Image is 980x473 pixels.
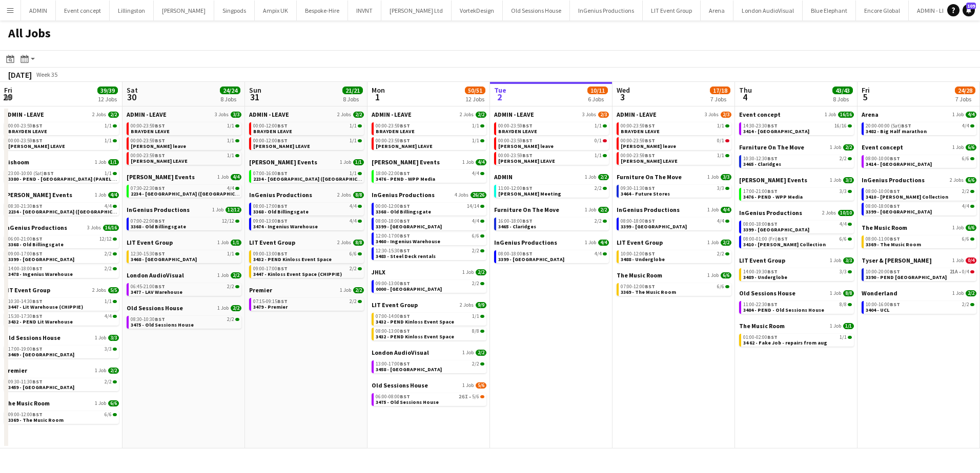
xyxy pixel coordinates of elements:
[840,189,847,194] span: 3/3
[498,186,533,191] span: 11:00-12:00
[4,158,119,166] a: Dishoom1 Job1/1
[721,207,731,213] span: 4/4
[717,153,724,158] span: 1/1
[621,122,729,134] a: 00:00-23:59BST1/1BRAYDEN LEAVE
[739,111,854,143] div: Event concept1 Job16/1614:30-23:30BST16/163414 - [GEOGRAPHIC_DATA]
[337,192,351,198] span: 2 Jobs
[131,190,254,197] span: 2234 - Four Seasons Hampshire (Luton)
[963,4,975,16] a: 109
[890,203,900,209] span: BST
[249,191,312,199] span: InGenius Productions
[108,159,119,165] span: 1/1
[621,158,678,164] span: Chris Lane LEAVE
[4,158,119,191] div: Dishoom1 Job1/123:00-10:00 (Sat)BST1/13380 - PEND - [GEOGRAPHIC_DATA] (PANEL VAN)
[4,111,119,118] a: ADMIN - LEAVE2 Jobs2/2
[743,189,778,194] span: 17:00-21:00
[372,111,486,158] div: ADMIN - LEAVE2 Jobs2/200:00-23:59BST1/1BRAYDEN LEAVE00:00-23:59BST1/1[PERSON_NAME] LEAVE
[44,170,54,177] span: BST
[350,138,357,143] span: 1/1
[621,138,655,143] span: 00:00-23:59
[381,1,452,20] button: [PERSON_NAME] Ltd
[862,143,903,151] span: Event concept
[743,161,781,167] span: 3465 - Claridges
[621,128,660,135] span: BRAYDEN LEAVE
[822,210,836,216] span: 2 Jobs
[498,153,533,158] span: 00:00-23:59
[131,153,165,158] span: 00:00-23:59
[231,174,241,180] span: 4/4
[217,174,229,180] span: 1 Job
[131,138,165,143] span: 00:00-23:59
[645,122,655,129] span: BST
[962,204,969,209] span: 4/4
[739,209,854,256] div: InGenius Productions2 Jobs10/1008:00-18:00BST4/43399 - [GEOGRAPHIC_DATA]08:00-01:00 (Fri)BST6/634...
[743,123,778,128] span: 14:30-23:30
[127,206,241,213] a: InGenius Productions1 Job12/12
[498,158,555,164] span: Chris Lane LEAVE
[155,152,165,159] span: BST
[400,122,410,129] span: BST
[494,173,609,206] div: ADMIN1 Job2/211:00-12:00BST2/2[PERSON_NAME] Meeting
[350,204,357,209] span: 4/4
[353,159,364,165] span: 1/1
[862,143,976,176] div: Event concept1 Job6/608:00-10:00BST6/63414 - [GEOGRAPHIC_DATA]
[598,112,609,118] span: 2/3
[909,1,964,20] button: ADMIN - LEAVE
[372,191,486,199] a: InGenius Productions4 Jobs26/26
[834,123,847,128] span: 16/16
[739,176,854,184] a: [PERSON_NAME] Events1 Job3/3
[838,112,854,118] span: 16/16
[717,138,724,143] span: 0/1
[866,204,900,209] span: 08:00-18:00
[522,152,533,159] span: BST
[249,158,317,166] span: Hannah Hope Events
[376,138,410,143] span: 00:00-23:59
[617,111,657,118] span: ADMIN - LEAVE
[494,173,609,181] a: ADMIN1 Job2/2
[494,111,534,118] span: ADMIN - LEAVE
[8,137,117,149] a: 00:00-23:59BST1/1[PERSON_NAME] LEAVE
[866,155,974,167] a: 08:00-10:00BST6/63414 - [GEOGRAPHIC_DATA]
[255,1,297,20] button: Ampix UK
[825,112,836,118] span: 1 Job
[950,177,964,183] span: 2 Jobs
[585,207,596,213] span: 1 Job
[962,123,969,128] span: 4/4
[108,192,119,198] span: 4/4
[494,173,513,181] span: ADMIN
[494,206,609,239] div: Furniture On The Move1 Job2/216:00-18:00BST2/23465 - Claridges
[621,152,729,164] a: 00:00-23:59BST1/1[PERSON_NAME] LEAVE
[253,143,310,149] span: Chris Lane LEAVE
[966,177,976,183] span: 6/6
[617,206,731,239] div: InGenius Productions1 Job4/408:00-18:00BST4/43399 - [GEOGRAPHIC_DATA]
[717,123,724,128] span: 1/1
[856,1,909,20] button: Encore Global
[498,123,533,128] span: 00:00-23:59
[503,1,570,20] button: Old Sessions House
[621,190,670,197] span: 3464 - Future Stores
[476,112,486,118] span: 2/2
[452,1,503,20] button: VortekDesign
[350,171,357,176] span: 1/1
[743,188,852,200] a: 17:00-21:00BST3/33476 - PEND - WPP Media
[862,143,976,151] a: Event concept1 Job6/6
[372,191,435,199] span: InGenius Productions
[376,204,410,209] span: 00:00-12:00
[830,144,841,150] span: 1 Job
[866,188,974,200] a: 08:00-10:00BST2/23410 - [PERSON_NAME] Collection
[227,123,234,128] span: 1/1
[862,176,976,184] a: InGenius Productions2 Jobs6/6
[472,123,479,128] span: 1/1
[498,143,554,149] span: Chris Ames leave
[866,156,900,161] span: 08:00-10:00
[743,156,778,161] span: 10:30-12:30
[131,137,239,149] a: 00:00-23:59BST1/1[PERSON_NAME] leave
[621,153,655,158] span: 00:00-23:59
[376,171,410,176] span: 18:00-22:00
[376,203,484,214] a: 00:00-12:00BST14/143368 - Old Billingsgate
[739,143,804,151] span: Furniture On The Move
[253,138,288,143] span: 00:00-12:00
[767,155,778,162] span: BST
[249,158,364,166] a: [PERSON_NAME] Events1 Job1/1
[376,143,433,149] span: Chris Lane LEAVE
